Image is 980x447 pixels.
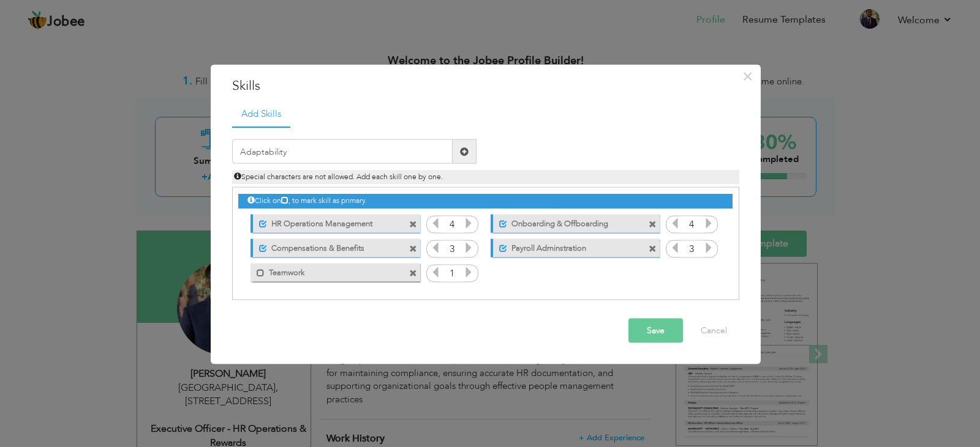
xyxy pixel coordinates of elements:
[688,319,739,343] button: Cancel
[738,66,758,86] button: Close
[265,263,388,278] label: Teamwork
[267,238,389,254] label: Compensations & Benefits
[234,172,443,182] span: Special characters are not allowed. Add each skill one by one.
[507,214,629,229] label: Onboarding & Offboarding
[232,101,290,128] a: Add Skills
[507,238,629,254] label: Payroll Adminstration
[232,76,739,95] h3: Skills
[267,214,389,229] label: HR Operations Management
[238,194,732,208] div: Click on , to mark skill as primary.
[742,65,753,87] span: ×
[628,319,683,343] button: Save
